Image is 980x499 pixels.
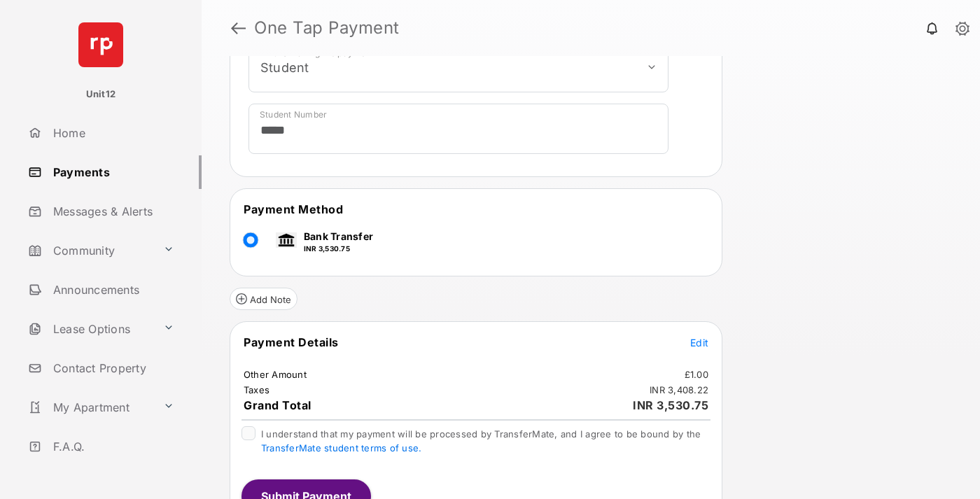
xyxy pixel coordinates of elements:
button: Add Note [230,288,297,310]
td: £1.00 [684,368,709,381]
td: Taxes [243,384,270,396]
img: bank.png [276,232,297,248]
a: TransferMate student terms of use. [261,442,421,454]
span: Grand Total [244,398,311,412]
span: Edit [690,337,708,349]
strong: One Tap Payment [254,20,400,36]
img: svg+xml;base64,PHN2ZyB4bWxucz0iaHR0cDovL3d3dy53My5vcmcvMjAwMC9zdmciIHdpZHRoPSI2NCIgaGVpZ2h0PSI2NC... [78,22,123,67]
p: Unit12 [86,87,116,101]
a: My Apartment [22,391,157,424]
a: Contact Property [22,351,202,385]
p: Bank Transfer [304,229,373,244]
span: I understand that my payment will be processed by TransferMate, and I agree to be bound by the [261,428,701,454]
button: Edit [690,335,708,349]
a: Lease Options [22,312,157,346]
a: Community [22,234,157,267]
td: Other Amount [243,368,307,381]
a: Home [22,116,202,150]
a: Announcements [22,273,202,307]
a: Messages & Alerts [22,195,202,228]
a: Payments [22,155,202,189]
span: Payment Method [244,202,343,216]
span: INR 3,530.75 [633,398,708,412]
a: F.A.Q. [22,430,202,463]
td: INR 3,408.22 [649,384,709,396]
span: Payment Details [244,335,339,349]
p: INR 3,530.75 [304,244,373,254]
